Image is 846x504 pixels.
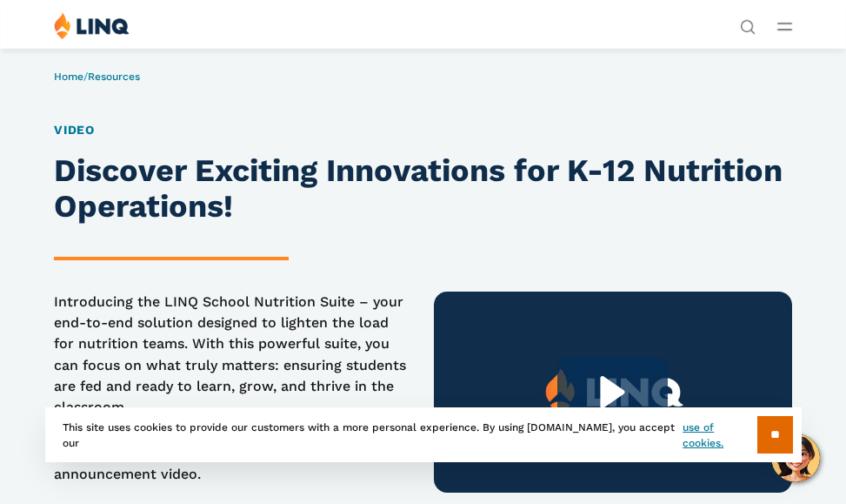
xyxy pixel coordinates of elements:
[54,153,791,225] h1: Discover Exciting Innovations for K-12 Nutrition Operations!
[45,407,802,462] div: This site uses cookies to provide our customers with a more personal experience. By using [DOMAIN...
[777,17,792,36] button: Open Main Menu
[740,17,756,33] button: Open Search Bar
[54,71,140,83] span: /
[740,12,756,33] nav: Utility Navigation
[54,71,83,83] a: Home
[88,71,140,83] a: Resources
[683,420,756,451] a: use of cookies.
[54,12,130,39] img: LINQ | K‑12 Software
[54,123,95,137] a: Video
[54,292,412,419] p: Introducing the LINQ School Nutrition Suite – your end-to-end solution designed to lighten the lo...
[557,357,668,427] div: Play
